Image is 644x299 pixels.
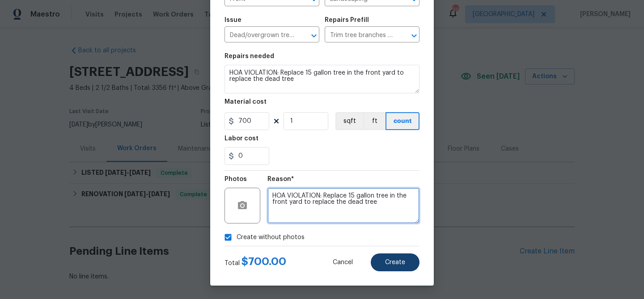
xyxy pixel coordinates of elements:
[241,256,286,267] span: $ 700.00
[225,257,286,268] div: Total
[225,65,419,93] textarea: HOA VIOLATION: Replace 15 gallon tree in the front yard to replace the dead tree
[333,259,353,266] span: Cancel
[267,188,419,223] textarea: HOA VIOLATION: Replace 15 gallon tree in the front yard to replace the dead tree
[237,233,305,242] span: Create without photos
[385,259,405,266] span: Create
[363,112,386,130] button: ft
[225,99,267,105] h5: Material cost
[225,17,241,23] h5: Issue
[335,112,363,130] button: sqft
[225,135,258,142] h5: Labor cost
[318,253,367,271] button: Cancel
[386,112,419,130] button: count
[225,176,247,182] h5: Photos
[371,253,419,271] button: Create
[225,53,274,59] h5: Repairs needed
[325,17,369,23] h5: Repairs Prefill
[308,29,320,42] button: Open
[267,176,294,182] h5: Reason*
[408,29,420,42] button: Open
